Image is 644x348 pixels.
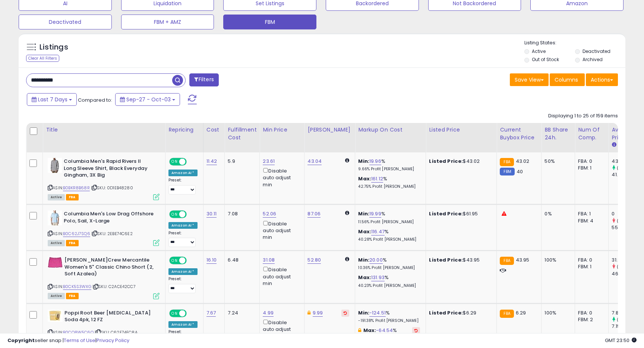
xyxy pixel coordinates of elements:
a: 20.00 [369,256,383,264]
a: B0BKR8B68R [63,185,90,191]
div: 7.24 [228,310,254,316]
a: 4.99 [263,309,274,317]
img: 41b-rtUq52L._SL40_.jpg [48,211,62,225]
div: FBM: 4 [578,218,603,224]
b: Min: [358,309,369,316]
div: % [358,211,420,224]
div: % [358,274,420,288]
span: | SKU: 2EBE74C6E2 [91,231,133,237]
small: FBA [500,257,514,265]
button: Deactivated [19,15,112,29]
b: Poppi Root Beer [MEDICAL_DATA] Soda 4pk, 12 FZ [64,310,155,325]
small: (9.37%) [617,317,632,323]
div: FBA: 1 [578,211,603,217]
div: seller snap | | [7,337,129,344]
span: 6.29 [516,309,526,316]
div: Preset: [168,231,198,247]
span: ON [170,310,179,316]
h5: Listings [40,42,68,53]
th: The percentage added to the cost of goods (COGS) that forms the calculator for Min & Max prices. [355,123,426,152]
div: $43.95 [429,257,491,263]
div: Avg Win Price [612,126,639,142]
div: 41.95 [612,171,642,178]
label: Active [532,48,546,54]
div: Amazon AI * [168,170,198,176]
a: 161.12 [371,175,383,183]
div: $61.95 [429,211,491,217]
span: OFF [186,211,198,218]
b: Min: [358,210,369,217]
img: 41rvq0nzurL._SL40_.jpg [48,310,63,322]
b: Min: [358,256,369,263]
div: FBM: 2 [578,316,603,323]
a: Terms of Use [64,337,95,344]
a: 87.06 [307,210,321,218]
small: FBA [500,310,514,318]
span: Sep-27 - Oct-03 [126,96,171,103]
span: 43.02 [516,158,530,165]
div: Displaying 1 to 25 of 159 items [548,113,618,120]
span: OFF [186,310,198,316]
div: Fulfillment Cost [228,126,256,142]
a: B0CK5S3WXG [63,284,91,290]
div: ASIN: [48,158,160,199]
span: | SKU: 0D1EB48280 [91,185,133,191]
div: % [358,175,420,189]
a: 30.11 [206,210,217,218]
div: Disable auto adjust min [263,167,299,188]
small: (-31.22%) [617,264,637,270]
span: 2025-10-11 23:50 GMT [605,337,637,344]
p: 9.66% Profit [PERSON_NAME] [358,167,420,172]
a: B0C62J7SQ6 [63,231,90,237]
div: Disable auto adjust min [263,265,299,287]
div: Title [46,126,162,134]
a: 31.08 [263,256,275,264]
div: Clear All Filters [26,55,59,62]
p: 40.28% Profit [PERSON_NAME] [358,237,420,242]
a: 16.10 [206,256,217,264]
div: 0% [544,211,569,217]
span: All listings currently available for purchase on Amazon [48,194,65,200]
div: FBM: 1 [578,263,603,270]
a: 116.47 [371,228,385,235]
small: (-100%) [617,218,634,224]
label: Archived [583,56,603,63]
span: ON [170,159,179,165]
div: [PERSON_NAME] [307,126,352,134]
div: 5.9 [228,158,254,165]
b: Listed Price: [429,256,463,263]
div: ASIN: [48,211,160,245]
a: 7.67 [206,309,216,317]
span: FBA [66,240,79,246]
div: Amazon AI * [168,321,198,328]
div: 55.17 [612,224,642,231]
span: ON [170,257,179,264]
div: $43.02 [429,158,491,165]
button: Sep-27 - Oct-03 [115,93,180,106]
div: Disable auto adjust min [263,318,299,340]
span: Columns [555,76,578,83]
div: 43.03 [612,158,642,165]
p: Listing States: [524,39,625,47]
p: -191.38% Profit [PERSON_NAME] [358,318,420,323]
b: Max: [358,228,371,235]
div: 31.85 [612,257,642,263]
div: ASIN: [48,257,160,298]
a: -124.51 [369,309,386,317]
span: Compared to: [78,97,112,104]
span: ON [170,211,179,218]
div: 50% [544,158,569,165]
button: Columns [550,73,585,86]
a: 23.61 [263,158,275,165]
div: % [358,158,420,172]
div: 7.15 [612,323,642,330]
span: OFF [186,257,198,264]
button: Save View [510,73,549,86]
b: Listed Price: [429,210,463,217]
small: FBM [500,168,514,175]
span: OFF [186,159,198,165]
div: 6.48 [228,257,254,263]
span: FBA [66,293,79,299]
a: 52.06 [263,210,276,218]
a: 131.93 [371,274,385,281]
